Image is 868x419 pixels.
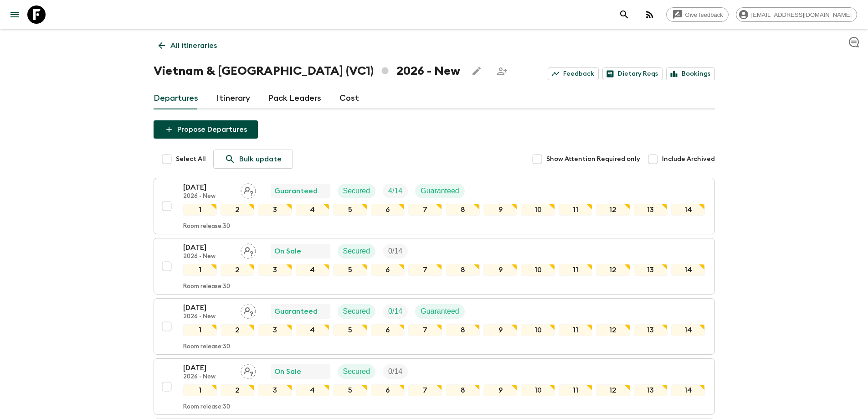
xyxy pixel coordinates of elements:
div: 11 [559,324,592,336]
button: Edit this itinerary [467,62,486,80]
p: 2026 - New [183,373,233,381]
div: Trip Fill [383,364,408,379]
div: 8 [446,384,479,396]
div: 3 [258,324,292,336]
div: 7 [408,204,442,216]
div: 12 [596,384,630,396]
div: 13 [634,324,668,336]
div: 5 [333,204,367,216]
p: [DATE] [183,362,233,373]
div: Secured [338,364,376,379]
a: Give feedback [666,7,729,22]
p: [DATE] [183,182,233,193]
div: 8 [446,204,479,216]
div: 13 [634,204,668,216]
p: Guaranteed [274,306,318,317]
div: 8 [446,264,479,276]
a: Bookings [666,67,715,80]
span: Show Attention Required only [546,155,640,164]
div: 12 [596,204,630,216]
div: 2 [221,204,254,216]
div: 3 [258,384,292,396]
p: 2026 - New [183,193,233,200]
button: search adventures [615,5,633,24]
span: [EMAIL_ADDRESS][DOMAIN_NAME] [746,11,857,18]
div: 1 [183,384,217,396]
p: 4 / 14 [388,186,402,197]
a: Dietary Reqs [602,67,663,80]
button: Propose Departures [154,120,258,139]
button: [DATE]2026 - NewAssign pack leaderGuaranteedSecuredTrip FillGuaranteed1234567891011121314Room rel... [154,178,715,234]
span: Share this itinerary [493,62,511,80]
div: Secured [338,184,376,198]
p: Guaranteed [421,306,459,317]
div: 6 [371,204,405,216]
button: [DATE]2026 - NewAssign pack leaderOn SaleSecuredTrip Fill1234567891011121314Room release:30 [154,358,715,415]
div: 1 [183,324,217,336]
span: Assign pack leader [241,246,256,253]
span: Assign pack leader [241,186,256,193]
p: [DATE] [183,302,233,313]
p: All itineraries [170,40,217,51]
span: Select All [176,155,206,164]
button: [DATE]2026 - NewAssign pack leaderOn SaleSecuredTrip Fill1234567891011121314Room release:30 [154,238,715,295]
h1: Vietnam & [GEOGRAPHIC_DATA] (VC1) 2026 - New [154,62,460,80]
a: Cost [339,88,359,109]
p: 2026 - New [183,313,233,321]
div: 14 [671,204,705,216]
div: 9 [483,264,517,276]
div: [EMAIL_ADDRESS][DOMAIN_NAME] [736,7,857,22]
p: On Sale [274,366,301,377]
div: 12 [596,264,630,276]
p: Guaranteed [274,186,318,197]
div: 2 [221,384,254,396]
div: 9 [483,384,517,396]
div: 8 [446,324,479,336]
button: [DATE]2026 - NewAssign pack leaderGuaranteedSecuredTrip FillGuaranteed1234567891011121314Room rel... [154,298,715,355]
div: 10 [521,384,555,396]
p: Room release: 30 [183,343,230,351]
p: Room release: 30 [183,223,230,230]
span: Assign pack leader [241,367,256,374]
div: 1 [183,264,217,276]
div: 6 [371,384,405,396]
div: 14 [671,264,705,276]
button: menu [5,5,24,24]
div: 14 [671,324,705,336]
div: 10 [521,324,555,336]
div: 2 [221,264,254,276]
div: 3 [258,264,292,276]
div: 4 [296,384,329,396]
p: Bulk update [239,154,282,165]
a: All itineraries [154,36,222,55]
a: Itinerary [216,88,250,109]
div: 3 [258,204,292,216]
a: Feedback [548,67,599,80]
span: Include Archived [662,155,715,164]
div: 10 [521,204,555,216]
div: 7 [408,384,442,396]
p: Room release: 30 [183,283,230,290]
div: 9 [483,324,517,336]
div: 13 [634,264,668,276]
p: 0 / 14 [388,366,402,377]
div: 14 [671,384,705,396]
div: 12 [596,324,630,336]
a: Departures [154,88,198,109]
p: [DATE] [183,242,233,253]
p: Room release: 30 [183,403,230,411]
div: 4 [296,204,329,216]
div: Trip Fill [383,184,408,198]
div: 11 [559,204,592,216]
div: 10 [521,264,555,276]
p: On Sale [274,246,301,257]
span: Give feedback [680,11,728,18]
div: 5 [333,384,367,396]
p: Guaranteed [421,186,459,197]
div: 4 [296,264,329,276]
div: 2 [221,324,254,336]
p: 2026 - New [183,253,233,260]
div: 1 [183,204,217,216]
p: Secured [343,366,370,377]
div: 11 [559,384,592,396]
